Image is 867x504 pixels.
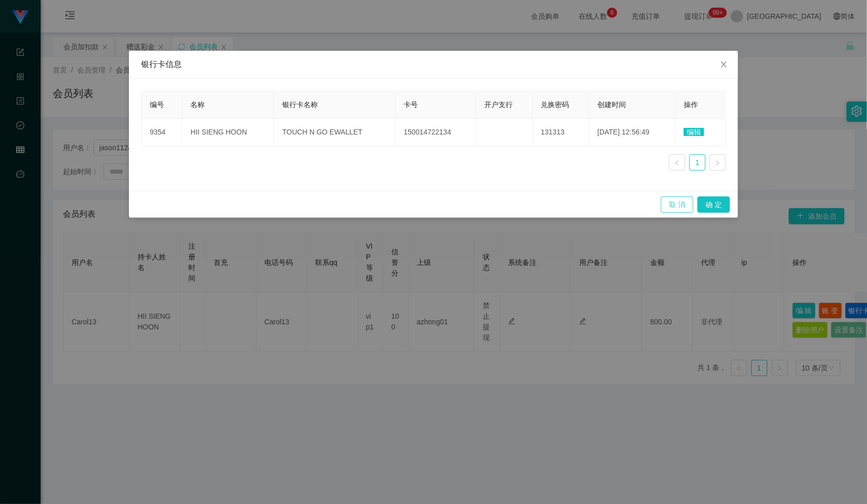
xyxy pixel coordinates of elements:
[684,100,698,109] span: 操作
[720,60,728,69] i: 图标: close
[690,155,705,170] a: 1
[541,128,565,136] span: 131313
[190,128,247,136] span: HII SIENG HOON
[190,100,205,109] span: 名称
[715,160,721,166] i: 图标: right
[661,196,693,213] button: 取 消
[697,196,730,213] button: 确 定
[404,128,451,136] span: 150014722134
[142,119,182,146] td: 9354
[150,100,164,109] span: 编号
[589,119,676,146] td: [DATE] 12:56:49
[674,160,680,166] i: 图标: left
[597,100,626,109] span: 创建时间
[689,154,706,171] li: 1
[669,154,685,171] li: 上一页
[710,51,738,79] button: Close
[404,100,418,109] span: 卡号
[710,154,726,171] li: 下一页
[541,100,570,109] span: 兑换密码
[141,59,726,70] div: 银行卡信息
[484,100,513,109] span: 开户支行
[282,100,318,109] span: 银行卡名称
[282,128,362,136] span: TOUCH N GO EWALLET
[684,128,704,136] span: 编辑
